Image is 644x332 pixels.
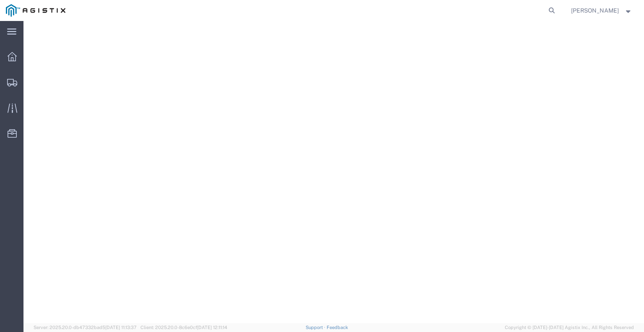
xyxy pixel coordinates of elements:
span: [DATE] 11:13:37 [105,325,137,330]
span: Copyright © [DATE]-[DATE] Agistix Inc., All Rights Reserved [505,324,634,331]
img: logo [6,4,65,17]
a: Support [306,325,327,330]
span: [DATE] 12:11:14 [197,325,227,330]
iframe: FS Legacy Container [23,21,644,323]
a: Feedback [327,325,348,330]
span: Alexander Baetens [571,6,619,15]
button: [PERSON_NAME] [571,5,633,16]
span: Server: 2025.20.0-db47332bad5 [34,325,137,330]
span: Client: 2025.20.0-8c6e0cf [140,325,227,330]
